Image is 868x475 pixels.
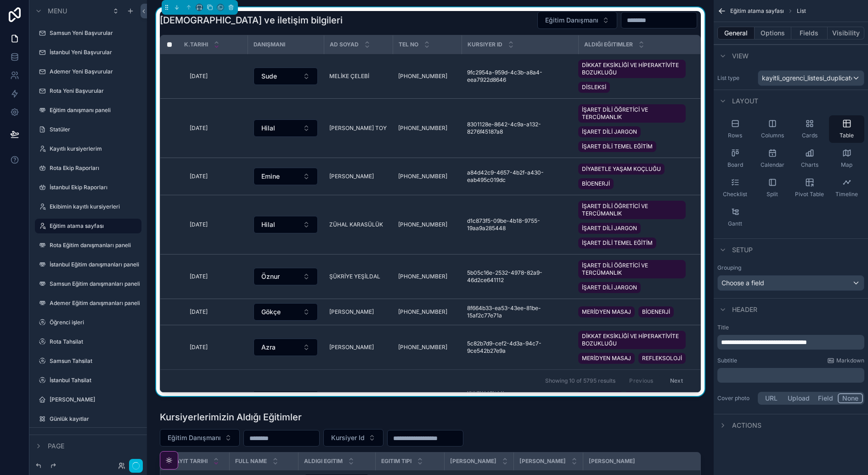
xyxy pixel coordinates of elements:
[50,68,136,75] label: Ademer Yeni Başvurular
[717,27,755,40] button: General
[50,184,136,191] a: İstanbul Ekip Raporları
[732,305,757,314] span: Header
[732,96,758,106] span: Layout
[50,338,136,345] label: Rota Tahsilat
[467,69,573,84] span: 9fc2954a-959d-4c3b-a8a4-eea7922d8646
[254,168,318,185] button: Select Button
[717,395,754,402] label: Cover photo
[732,245,753,254] span: Setup
[717,74,754,82] label: List type
[728,220,742,227] span: Gantt
[717,335,864,350] div: scrollable content
[717,115,753,143] button: Rows
[835,191,858,198] span: Timeline
[398,221,447,228] span: [PHONE_NUMBER]
[254,68,318,85] button: Select Button
[329,73,369,80] span: MELİKE ÇELEBİ
[717,174,753,202] button: Checklist
[50,415,136,423] label: Günlük kayıtlar
[467,305,573,319] span: 8f664b33-ea53-43ee-81be-15af2c77e71a
[467,169,573,184] span: a84d42c9-4657-4b2f-a430-eab495c019dc
[545,16,598,25] span: Eğitim Danışmanı
[190,124,208,132] span: [DATE]
[728,132,742,139] span: Rows
[723,191,747,198] span: Checklist
[717,204,753,231] button: Gantt
[582,225,637,232] span: İŞARET DİLİ JARGON
[467,340,573,355] span: 5c82b7d9-cef2-4d3a-94c7-9ce542b27e9a
[254,216,318,233] button: Select Button
[171,458,208,465] span: Kayit Tarihi
[642,355,682,362] span: REFLEKSOLOJİ
[48,434,95,443] span: Hidden pages
[582,62,682,76] span: DİKKAT EKSİKLİĞİ VE HİPERAKTİVİTE BOZUKLUĞU
[582,355,631,362] span: MERİDYEN MASAJ
[761,161,784,169] span: Calendar
[329,221,383,228] span: ZÜHAL KARASÜLÜK
[50,319,136,326] a: Öğrenci işleri
[160,14,343,27] h1: [DEMOGRAPHIC_DATA] ve iletişim bilgileri
[582,180,610,187] span: BİOENERJİ
[792,145,827,172] button: Charts
[582,84,606,91] span: DİSLEKSİ
[329,173,374,180] span: [PERSON_NAME]
[261,272,280,281] span: Öznur
[50,29,136,37] label: Samsun Yeni Başvurular
[50,49,136,56] label: İstanbul Yeni Başvurular
[642,308,670,316] span: BİOENERJİ
[304,458,343,465] span: Aldigi Egitim
[589,458,635,465] span: [PERSON_NAME]
[717,264,741,271] label: Grouping
[50,280,140,288] a: Samsun Eğitim danışmanları paneli
[398,308,447,316] span: [PHONE_NUMBER]
[190,73,208,80] span: [DATE]
[50,261,139,268] label: İstanbul Eğitim danışmanları paneli
[50,222,136,230] a: Eğitim atama sayfası
[50,87,136,95] label: Rota Yeni Başvurular
[829,174,864,202] button: Timeline
[184,41,208,48] span: K.Tarihi
[190,273,208,280] span: [DATE]
[261,172,280,181] span: Emine
[261,220,275,229] span: Hilal
[50,164,136,172] label: Rota Ekip Raporları
[827,357,864,364] a: Markdown
[828,27,864,40] button: Visibility
[545,377,615,385] span: Showing 10 of 5795 results
[50,377,136,384] a: İstanbul Tahsilat
[732,51,749,61] span: View
[468,41,502,48] span: Kursiyer Id
[758,70,864,86] button: kayitli_ogrenci_listesi_duplicate
[50,145,136,153] label: Kayıtlı kursiyerlerim
[582,203,682,217] span: İŞARET DİLİ ÖĞRETİCİ VE TERCÜMANLIK
[761,132,784,139] span: Columns
[584,41,633,48] span: Aldığı eğitimler
[840,132,854,139] span: Table
[329,344,374,351] span: [PERSON_NAME]
[759,393,783,403] button: URL
[190,173,208,180] span: [DATE]
[762,74,852,83] span: kayitli_ogrenci_listesi_duplicate
[795,191,824,198] span: Pivot Table
[838,393,863,403] button: None
[50,396,136,403] label: [PERSON_NAME]
[190,344,208,351] span: [DATE]
[50,203,136,210] label: Ekibimin kayıtlı kursiyerleri
[50,300,140,307] label: Ademer Eğitim danışmanları paneli
[329,308,374,316] span: [PERSON_NAME]
[254,268,318,285] button: Select Button
[829,145,864,172] button: Map
[467,217,573,232] span: d1c873f5-09be-4b18-9755-19aa9a285448
[829,115,864,143] button: Table
[50,126,136,133] a: Statüler
[254,303,318,321] button: Select Button
[235,458,267,465] span: Full Name
[792,115,827,143] button: Cards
